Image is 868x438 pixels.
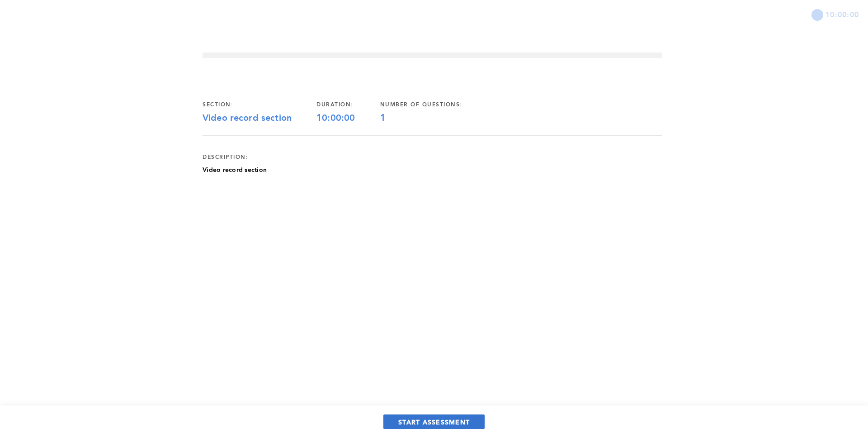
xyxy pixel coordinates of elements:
[398,418,470,426] span: START ASSESSMENT
[203,154,248,161] div: description:
[203,113,316,124] div: Video record section
[826,9,859,19] span: 10:00:00
[316,101,380,109] div: duration:
[203,101,316,109] div: section:
[316,113,380,124] div: 10:00:00
[380,101,487,109] div: number of questions:
[383,414,485,429] button: START ASSESSMENT
[203,166,267,175] p: Video record section
[380,113,487,124] div: 1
